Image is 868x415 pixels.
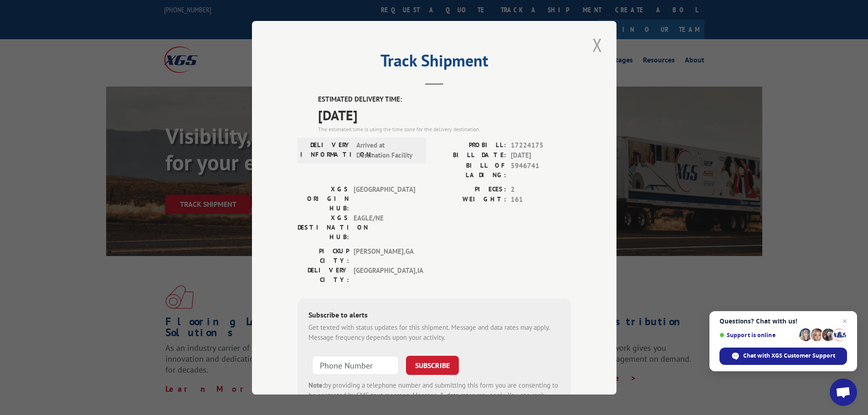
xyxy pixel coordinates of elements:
input: Phone Number [312,355,399,374]
label: PROBILL: [434,140,506,150]
div: Get texted with status updates for this shipment. Message and data rates may apply. Message frequ... [308,322,560,343]
span: [DATE] [511,150,571,161]
span: 17224175 [511,140,571,150]
label: DELIVERY INFORMATION: [300,140,352,160]
span: 161 [511,195,571,205]
div: Subscribe to alerts [308,309,560,322]
span: Questions? Chat with us! [719,318,847,325]
span: Chat with XGS Customer Support [743,352,835,360]
a: Open chat [830,379,857,406]
span: Support is online [719,332,796,338]
span: EAGLE/NE [354,213,415,241]
label: XGS ORIGIN HUB: [298,184,349,213]
h2: Track Shipment [298,54,571,72]
label: PIECES: [434,184,506,195]
label: BILL DATE: [434,150,506,161]
label: WEIGHT: [434,195,506,205]
label: ESTIMATED DELIVERY TIME: [318,94,571,105]
button: Close modal [590,32,605,57]
strong: Note: [308,380,324,389]
label: BILL OF LADING: [434,160,506,179]
label: PICKUP CITY: [298,246,349,265]
span: [GEOGRAPHIC_DATA] , IA [354,265,415,284]
div: by providing a telephone number and submitting this form you are consenting to be contacted by SM... [308,380,560,411]
label: XGS DESTINATION HUB: [298,213,349,241]
span: Arrived at Destination Facility [356,140,418,160]
span: Chat with XGS Customer Support [719,348,847,365]
button: SUBSCRIBE [406,355,459,374]
span: 2 [511,184,571,195]
span: [GEOGRAPHIC_DATA] [354,184,415,213]
div: The estimated time is using the time zone for the delivery destination. [318,125,571,133]
span: [DATE] [318,104,571,125]
label: DELIVERY CITY: [298,265,349,284]
span: 5946741 [511,160,571,179]
span: [PERSON_NAME] , GA [354,246,415,265]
